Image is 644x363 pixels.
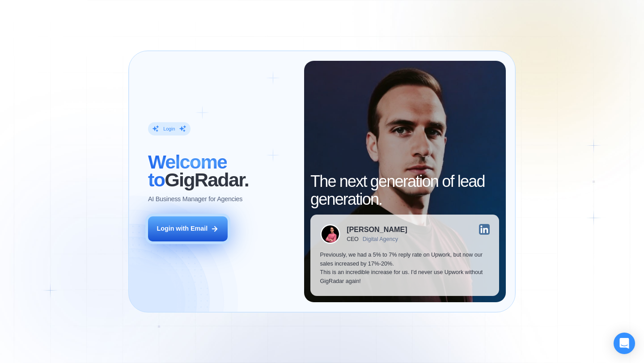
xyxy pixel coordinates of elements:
[148,151,227,190] span: Welcome to
[310,173,499,208] h2: The next generation of lead generation.
[614,333,635,354] div: Open Intercom Messenger
[363,236,398,242] div: Digital Agency
[148,195,242,204] p: AI Business Manager for Agencies
[163,126,175,132] div: Login
[347,236,359,242] div: CEO
[148,216,228,241] button: Login with Email
[320,251,490,286] p: Previously, we had a 5% to 7% reply rate on Upwork, but now our sales increased by 17%-20%. This ...
[347,226,407,233] div: [PERSON_NAME]
[157,224,208,233] div: Login with Email
[148,153,294,189] h2: ‍ GigRadar.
